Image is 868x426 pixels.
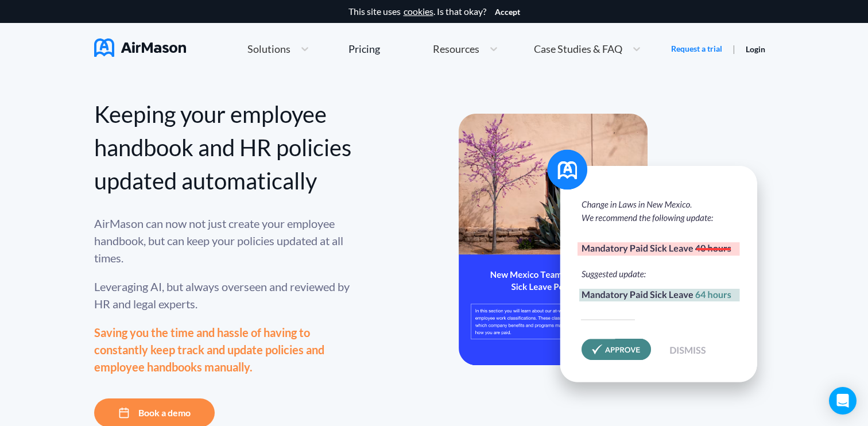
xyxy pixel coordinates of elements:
a: cookies [404,6,433,17]
span: | [733,43,735,54]
div: Saving you the time and hassle of having to constantly keep track and update policies and employe... [94,324,352,375]
span: Case Studies & FAQ [534,44,622,54]
img: AirMason Logo [94,38,186,57]
span: Resources [433,44,479,54]
div: AirMason can now not just create your employee handbook, but can keep your policies updated at al... [94,215,352,266]
div: Leveraging AI, but always overseen and reviewed by HR and legal experts. [94,278,352,312]
button: Accept cookies [495,7,520,17]
div: Keeping your employee handbook and HR policies updated automatically [94,98,352,197]
div: Open Intercom Messenger [829,387,857,415]
img: handbook apu [459,114,774,409]
a: Login [746,44,765,54]
a: Request a trial [671,43,722,55]
a: Pricing [348,38,380,59]
div: Pricing [348,44,380,54]
span: Solutions [247,44,290,54]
